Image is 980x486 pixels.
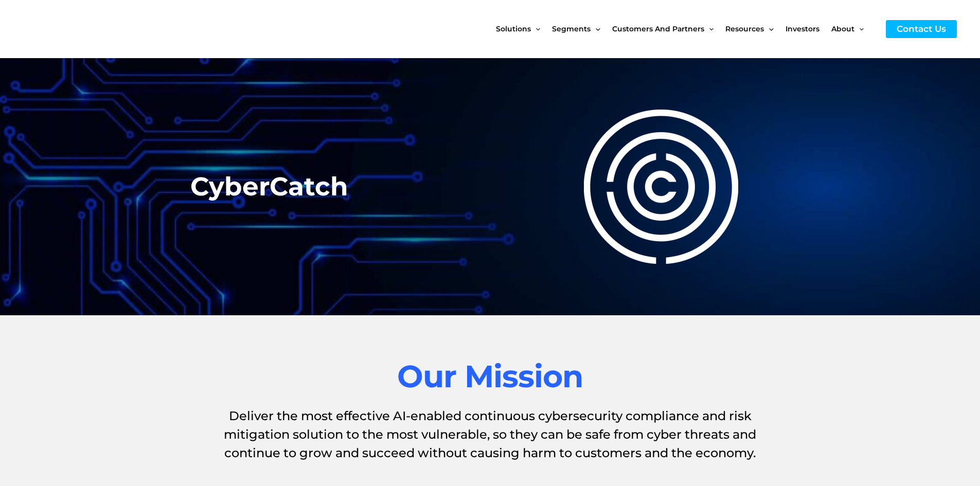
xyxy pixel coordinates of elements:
[786,7,831,50] a: Investors
[202,356,778,397] h2: Our Mission
[18,8,141,50] img: CyberCatch
[496,7,876,50] nav: Site Navigation: New Main Menu
[786,7,819,50] span: Investors
[704,7,714,50] span: Menu Toggle
[531,7,540,50] span: Menu Toggle
[831,7,854,50] span: About
[552,7,591,50] span: Segments
[886,20,957,38] a: Contact Us
[612,7,704,50] span: Customers and Partners
[591,7,600,50] span: Menu Toggle
[496,7,531,50] span: Solutions
[764,7,773,50] span: Menu Toggle
[725,7,764,50] span: Resources
[202,407,778,462] h1: Deliver the most effective AI-enabled continuous cybersecurity compliance and risk mitigation sol...
[190,174,355,200] h2: CyberCatch
[854,7,864,50] span: Menu Toggle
